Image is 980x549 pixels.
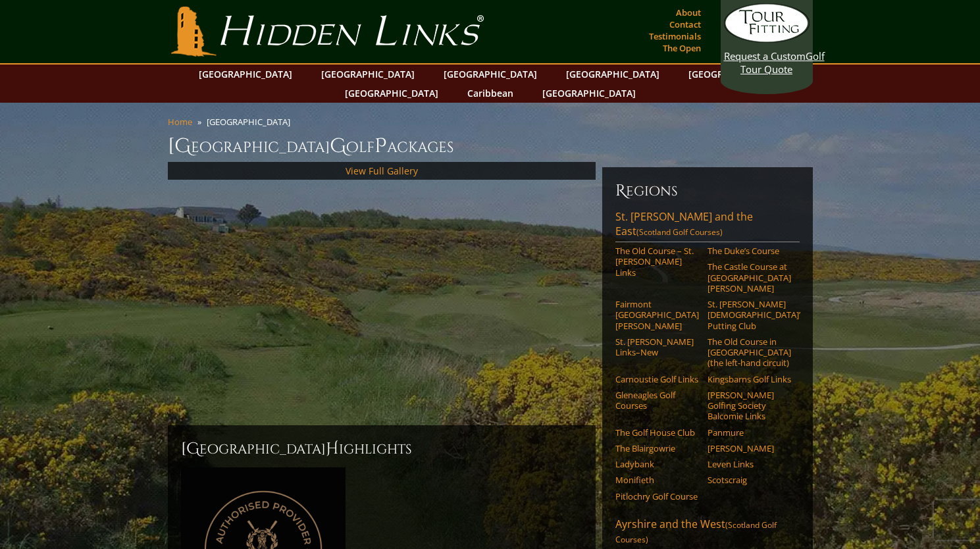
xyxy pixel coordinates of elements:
[181,438,582,459] h2: [GEOGRAPHIC_DATA] ighlights
[192,65,299,84] a: [GEOGRAPHIC_DATA]
[708,443,791,454] a: [PERSON_NAME]
[615,299,699,331] a: Fairmont [GEOGRAPHIC_DATA][PERSON_NAME]
[724,49,806,63] span: Request a Custom
[615,374,699,384] a: Carnoustie Golf Links
[673,3,704,22] a: About
[615,475,699,485] a: Monifieth
[338,84,445,103] a: [GEOGRAPHIC_DATA]
[708,299,791,331] a: St. [PERSON_NAME] [DEMOGRAPHIC_DATA]’ Putting Club
[315,65,421,84] a: [GEOGRAPHIC_DATA]
[708,336,791,369] a: The Old Course in [GEOGRAPHIC_DATA] (the left-hand circuit)
[666,15,704,34] a: Contact
[559,65,666,84] a: [GEOGRAPHIC_DATA]
[615,209,800,242] a: St. [PERSON_NAME] and the East(Scotland Golf Courses)
[646,27,704,45] a: Testimonials
[708,475,791,485] a: Scotscraig
[708,390,791,422] a: [PERSON_NAME] Golfing Society Balcomie Links
[326,438,339,459] span: H
[168,133,813,159] h1: [GEOGRAPHIC_DATA] olf ackages
[615,246,699,278] a: The Old Course – St. [PERSON_NAME] Links
[708,459,791,469] a: Leven Links
[708,261,791,294] a: The Castle Course at [GEOGRAPHIC_DATA][PERSON_NAME]
[346,165,418,177] a: View Full Gallery
[682,65,788,84] a: [GEOGRAPHIC_DATA]
[615,390,699,411] a: Gleneagles Golf Courses
[615,519,777,545] span: (Scotland Golf Courses)
[536,84,642,103] a: [GEOGRAPHIC_DATA]
[168,116,192,128] a: Home
[207,116,296,128] li: [GEOGRAPHIC_DATA]
[615,427,699,438] a: The Golf House Club
[437,65,544,84] a: [GEOGRAPHIC_DATA]
[330,133,346,159] span: G
[615,491,699,502] a: Pitlochry Golf Course
[374,133,387,159] span: P
[708,246,791,256] a: The Duke’s Course
[615,180,800,201] h6: Regions
[461,84,520,103] a: Caribbean
[615,443,699,454] a: The Blairgowrie
[708,374,791,384] a: Kingsbarns Golf Links
[708,427,791,438] a: Panmure
[636,226,723,238] span: (Scotland Golf Courses)
[659,39,704,57] a: The Open
[724,3,810,76] a: Request a CustomGolf Tour Quote
[615,336,699,358] a: St. [PERSON_NAME] Links–New
[615,459,699,469] a: Ladybank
